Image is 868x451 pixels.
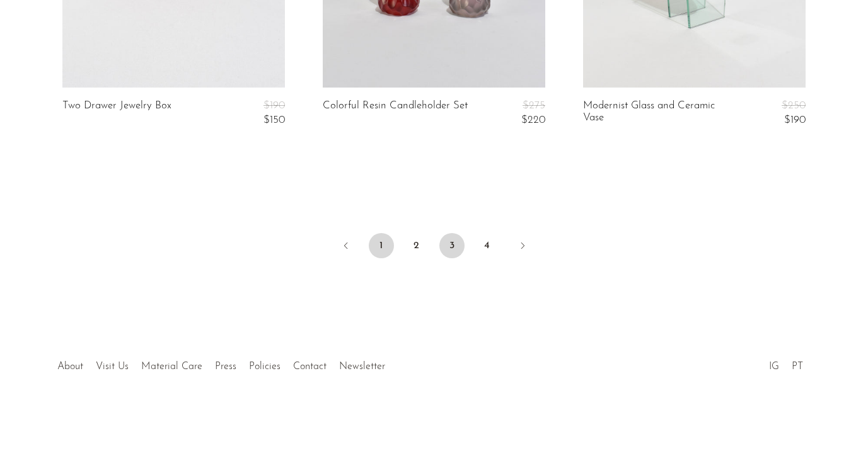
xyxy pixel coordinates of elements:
a: Material Care [141,362,202,372]
a: 2 [404,233,429,258]
a: About [57,362,83,372]
a: Visit Us [96,362,129,372]
ul: Social Medias [763,351,809,375]
span: $190 [263,100,285,111]
a: Modernist Glass and Ceramic Vase [583,100,731,126]
a: Previous [333,233,359,261]
a: Two Drawer Jewelry Box [62,100,171,126]
a: Policies [249,362,281,372]
a: Next [510,233,535,261]
ul: Quick links [51,351,391,375]
span: 3 [439,233,465,258]
a: Contact [293,362,327,372]
a: PT [792,362,803,372]
span: $190 [784,115,806,125]
span: $220 [521,115,545,125]
a: 4 [475,233,500,258]
span: $150 [263,115,285,125]
a: Colorful Resin Candleholder Set [323,100,468,126]
a: Press [215,362,236,372]
a: 1 [369,233,394,258]
span: $250 [782,100,806,111]
span: $275 [523,100,545,111]
a: IG [769,362,779,372]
